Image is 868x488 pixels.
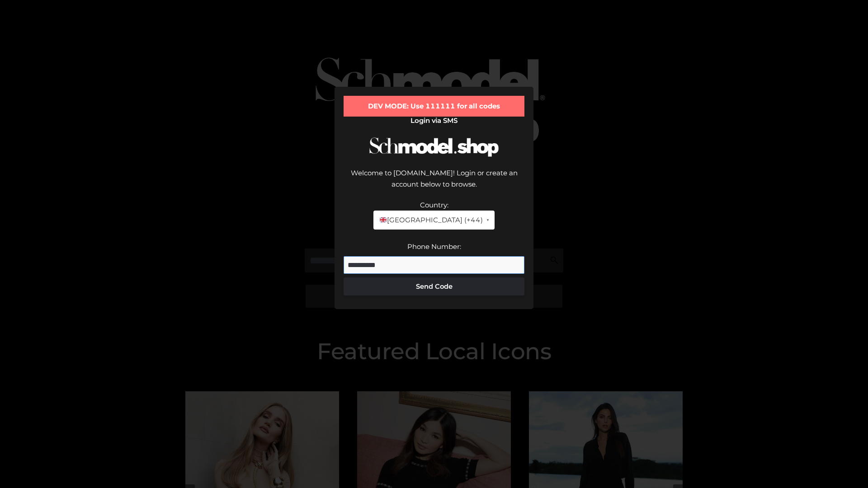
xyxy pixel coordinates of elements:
[344,167,524,199] div: Welcome to [DOMAIN_NAME]! Login or create an account below to browse.
[344,96,524,117] div: DEV MODE: Use 111111 for all codes
[380,216,387,223] img: 🇬🇧
[379,214,482,226] span: [GEOGRAPHIC_DATA] (+44)
[366,129,502,165] img: Schmodel Logo
[344,277,524,296] button: Send Code
[407,242,461,251] label: Phone Number:
[344,117,524,125] h2: Login via SMS
[420,201,448,209] label: Country:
